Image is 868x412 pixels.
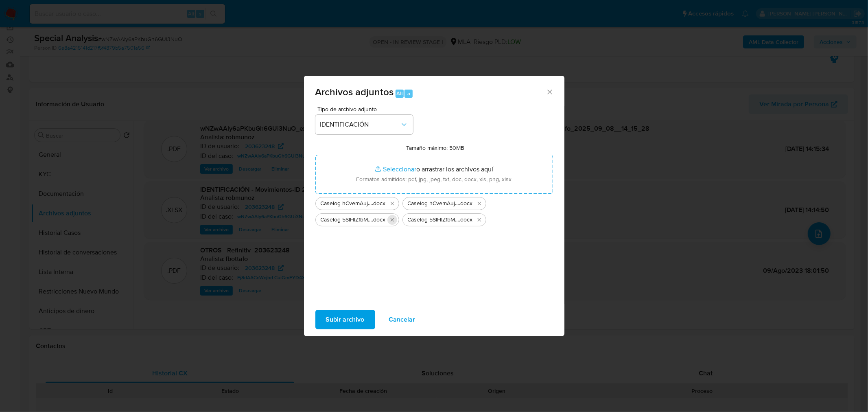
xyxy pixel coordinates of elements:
[321,199,372,208] span: Caselog hCvemAujtyqJ5F830wMCt3pY_VII
[396,90,403,97] span: Alt
[315,115,413,134] button: IDENTIFICACIÓN
[315,85,394,99] span: Archivos adjuntos
[546,88,553,95] button: Cerrar
[406,144,464,151] label: Tamaño máximo: 50MB
[474,215,484,225] button: Eliminar Caselog 5SIHlZfbM4kmT7dHUMEn3d6M_2025_09_01_13_57_55.docx
[321,216,372,224] span: Caselog 5SIHlZfbM4kmT7dHUMEn3d6M_VII
[407,90,410,97] span: a
[320,121,400,129] span: IDENTIFICACIÓN
[315,194,553,226] ul: Archivos seleccionados
[474,199,484,208] button: Eliminar Caselog hCvemAujtyqJ5F830wMCt3pY_2025_08_18_20_12_31.docx
[315,310,375,329] button: Subir archivo
[389,311,415,329] span: Cancelar
[372,216,386,224] span: .docx
[326,311,365,329] span: Subir archivo
[408,216,459,224] span: Caselog 5SIHlZfbM4kmT7dHUMEn3d6M_2025_09_01_13_57_55
[372,199,386,208] span: .docx
[408,199,459,208] span: Caselog hCvemAujtyqJ5F830wMCt3pY_2025_08_18_20_12_31
[459,216,473,224] span: .docx
[378,310,426,329] button: Cancelar
[387,215,397,225] button: Eliminar Caselog 5SIHlZfbM4kmT7dHUMEn3d6M_VII.docx
[317,106,415,112] span: Tipo de archivo adjunto
[387,199,397,208] button: Eliminar Caselog hCvemAujtyqJ5F830wMCt3pY_VII.docx
[459,199,473,208] span: .docx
